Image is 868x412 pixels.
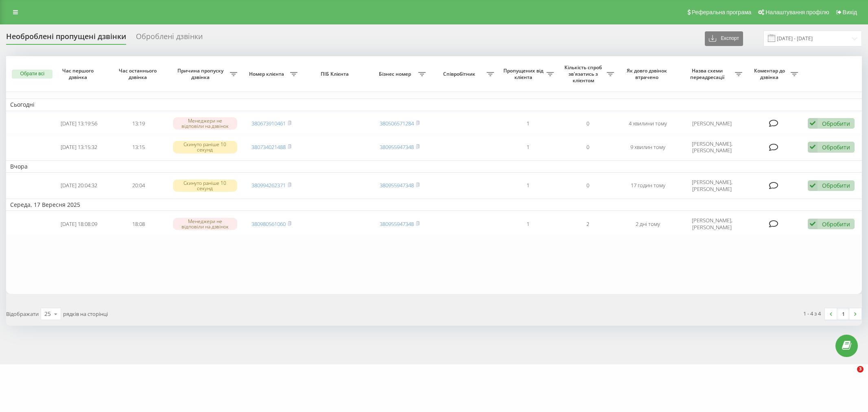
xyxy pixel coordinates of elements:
span: Причина пропуску дзвінка [173,68,230,80]
span: Коментар до дзвінка [750,68,791,80]
a: 380980561060 [251,220,286,228]
td: 20:04 [109,174,168,197]
td: [PERSON_NAME] [678,113,746,134]
td: [PERSON_NAME], [PERSON_NAME] [678,136,746,158]
div: Обробити [822,220,850,228]
td: Середа, 17 Вересня 2025 [6,199,862,211]
div: Скинуто раніше 10 секунд [173,141,237,153]
span: Пропущених від клієнта [502,68,547,80]
div: 25 [44,310,51,318]
span: Час першого дзвінка [56,68,102,80]
div: Менеджери не відповіли на дзвінок [173,117,237,129]
span: Реферальна програма [692,9,752,15]
a: 1 [837,308,849,320]
div: Скинуто раніше 10 секунд [173,180,237,192]
a: 380734021488 [251,143,286,151]
td: 17 годин тому [618,174,678,197]
a: 380994262371 [251,182,286,189]
td: Сьогодні [6,99,862,111]
div: Менеджери не відповіли на дзвінок [173,218,237,230]
a: 380955947348 [380,220,414,228]
div: Обробити [822,143,850,151]
td: 1 [498,113,558,134]
td: 0 [558,174,618,197]
td: 13:15 [109,136,168,158]
td: 1 [498,136,558,158]
a: 380673910461 [251,120,286,127]
td: [PERSON_NAME], [PERSON_NAME] [678,174,746,197]
td: [DATE] 18:08:09 [49,213,109,235]
span: Як довго дзвінок втрачено [625,68,671,80]
td: [DATE] 20:04:32 [49,174,109,197]
span: Час останнього дзвінка [116,68,162,80]
td: 2 [558,213,618,235]
div: Обробити [822,182,850,189]
span: Відображати [6,310,39,318]
td: 1 [498,174,558,197]
a: 380506571284 [380,120,414,127]
td: 9 хвилин тому [618,136,678,158]
div: Обробити [822,120,850,127]
td: 0 [558,113,618,134]
button: Обрати всі [12,70,52,79]
span: Вихід [843,9,857,15]
td: [PERSON_NAME], [PERSON_NAME] [678,213,746,235]
span: Назва схеми переадресації [682,68,735,80]
td: 1 [498,213,558,235]
td: [DATE] 13:15:32 [49,136,109,158]
td: 2 дні тому [618,213,678,235]
td: [DATE] 13:19:56 [49,113,109,134]
span: Співробітник [434,71,487,77]
iframe: Intercom live chat [840,366,860,386]
span: Номер клієнта [245,71,290,77]
span: ПІБ Клієнта [308,71,363,77]
button: Експорт [705,31,743,46]
span: Кількість спроб зв'язатись з клієнтом [562,64,606,83]
a: 380955947348 [380,143,414,151]
td: 13:19 [109,113,168,134]
span: 3 [857,366,864,373]
td: 4 хвилини тому [618,113,678,134]
span: Налаштування профілю [765,9,829,15]
td: 18:08 [109,213,168,235]
div: 1 - 4 з 4 [803,309,821,318]
div: Необроблені пропущені дзвінки [6,32,126,45]
span: Бізнес номер [374,71,418,77]
span: рядків на сторінці [63,310,108,318]
td: Вчора [6,160,862,173]
a: 380955947348 [380,182,414,189]
td: 0 [558,136,618,158]
div: Оброблені дзвінки [136,32,203,45]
